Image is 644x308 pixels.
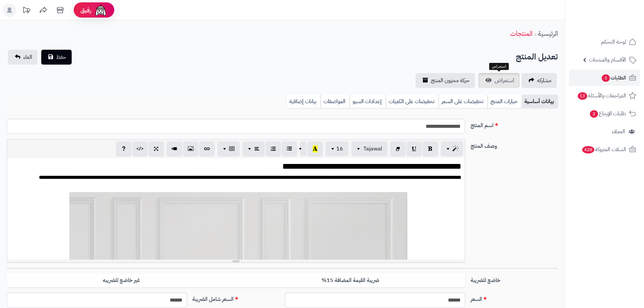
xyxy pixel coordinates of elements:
span: 3 [602,74,610,82]
span: 428 [582,146,594,153]
span: استعراض [495,76,514,85]
span: 13 [578,92,587,100]
a: الغاء [8,50,38,65]
a: المنتجات [510,28,532,39]
a: الطلبات3 [569,70,640,86]
label: غير خاضع للضريبه [7,274,236,287]
span: المراجعات والأسئلة [577,91,626,100]
img: logo-2.png [598,18,638,32]
a: تحديثات المنصة [18,3,35,19]
a: طلبات الإرجاع2 [569,105,640,122]
a: الرئيسية [538,28,558,39]
span: Tajawal [363,145,382,153]
div: استعراض [489,63,509,70]
label: السعر [468,292,560,303]
a: مشاركه [522,73,557,88]
label: اسم المنتج [468,119,560,129]
a: إعدادات السيو [350,95,386,108]
a: استعراض [478,73,520,88]
a: خيارات المنتج [487,95,522,108]
label: خاضع للضريبة [468,274,560,284]
a: العملاء [569,123,640,140]
a: بيانات أساسية [522,95,558,108]
a: المراجعات والأسئلة13 [569,88,640,104]
button: حفظ [41,50,72,65]
span: الغاء [23,53,32,61]
span: حركة مخزون المنتج [431,76,470,85]
h2: تعديل المنتج [516,50,558,64]
span: لوحة التحكم [601,37,626,47]
a: المواصفات [320,95,350,108]
span: الأقسام والمنتجات [589,55,626,65]
a: تخفيضات على الكميات [386,95,438,108]
a: السلات المتروكة428 [569,141,640,158]
span: 16 [336,145,343,153]
span: الطلبات [601,73,626,82]
a: بيانات إضافية [287,95,320,108]
span: حفظ [56,53,66,61]
img: ai-face.png [94,3,108,17]
a: تخفيضات على السعر [438,95,487,108]
span: 2 [590,110,598,118]
a: لوحة التحكم [569,34,640,50]
button: 16 [326,141,349,156]
label: السعر شامل الضريبة [190,292,282,303]
a: حركة مخزون المنتج [415,73,475,88]
label: وصف المنتج [468,139,560,150]
label: ضريبة القيمة المضافة 15% [236,274,465,287]
span: طلبات الإرجاع [589,109,626,118]
span: السلات المتروكة [581,145,626,154]
button: Tajawal [351,141,387,156]
span: رفيق [80,6,91,14]
span: مشاركه [537,76,551,85]
span: العملاء [612,127,625,136]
